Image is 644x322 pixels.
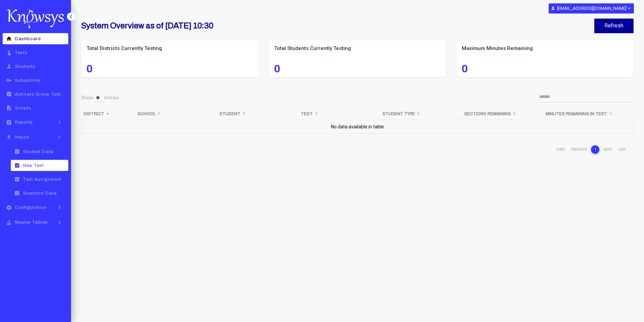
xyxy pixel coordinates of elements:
i: assignment [5,120,13,125]
th: Student Type: activate to sort column ascending [380,108,461,120]
span: Student Data [23,149,54,154]
label: Total Students Currently Testing [274,45,441,52]
label: Maximum Minutes Remaining [462,45,628,52]
i: check_box [13,163,21,168]
th: District: activate to sort column descending [81,108,135,120]
span: Tests [15,50,28,55]
i: home [5,36,13,42]
th: Test: activate to sort column ascending [298,108,380,120]
span: Students [15,64,35,69]
b: School [138,112,156,116]
i: person [5,64,13,69]
a: 1 [591,145,599,154]
th: School: activate to sort column ascending [135,108,216,120]
i: check_box [13,149,21,154]
span: Activate Group Test [15,92,61,97]
i: settings [5,205,13,210]
span: New Test [23,163,44,168]
b: Minutes Remaining in Test [546,112,607,116]
th: Minutes Remaining in Test: activate to sort column ascending [543,108,634,120]
i: keyboard_arrow_left [68,13,74,20]
i: expand_more [626,5,631,11]
b: System Overview as of [DATE] 10:30 [81,21,213,30]
i: keyboard_arrow_right [54,219,65,226]
span: Scantron Data [23,191,57,196]
label: Total Districts Currently Testing [87,45,253,52]
button: Refresh [594,19,634,33]
span: Scripts [15,106,31,110]
b: [EMAIL_ADDRESS][DOMAIN_NAME] [557,6,626,11]
th: Sections Remaining: activate to sort column ascending [461,108,543,120]
i: keyboard_arrow_right [54,204,65,211]
i: touch_app [5,50,13,55]
span: Subadmins [15,78,41,83]
b: Student Type [382,112,415,116]
span: 0 [87,65,253,73]
i: check_box [13,176,21,182]
i: key [5,77,13,83]
span: Reports [15,120,33,125]
span: Import [15,135,30,140]
span: Test Assignment [23,177,62,182]
td: No data available in table [81,120,634,137]
th: Student: activate to sort column ascending [217,108,298,120]
select: Showentries [93,93,104,102]
span: Master Tables [15,220,48,225]
b: Sections Remaining [464,112,511,116]
i: keyboard_arrow_right [54,119,65,126]
span: Dashboard [15,36,41,41]
span: Configuration [15,205,47,210]
i: file_download [5,134,13,140]
b: District [84,112,104,116]
i: description [5,105,13,111]
b: Test [301,112,313,116]
i: assignment_turned_in [5,91,13,97]
b: Student [219,112,240,116]
i: keyboard_arrow_down [54,134,65,141]
span: 0 [462,65,628,73]
label: Show entries [81,93,119,102]
i: check_box [13,190,21,196]
i: person [551,6,555,10]
span: 0 [274,65,441,73]
i: approval [5,220,13,225]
